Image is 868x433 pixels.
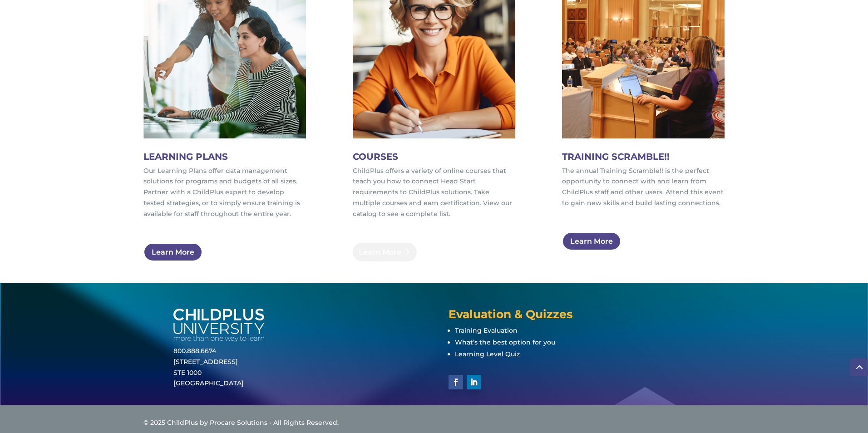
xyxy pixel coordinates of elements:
[173,347,216,355] a: 800.888.6674
[455,326,518,335] a: Training Evaluation
[143,151,228,162] span: LEARNING PLANS
[562,151,670,162] span: TRAINING SCRAMBLE!!
[449,309,695,325] h4: Evaluation & Quizzes
[173,358,244,388] a: [STREET_ADDRESS]STE 1000[GEOGRAPHIC_DATA]
[353,151,398,162] span: COURSES
[449,375,463,389] a: Follow on Facebook
[353,243,417,261] a: Learn More
[467,375,481,389] a: Follow on LinkedIn
[143,243,202,261] a: Learn More
[143,166,306,220] p: Our Learning Plans offer data management solutions for programs and budgets of all sizes. Partner...
[562,232,621,251] a: Learn More
[562,166,725,209] p: The annual Training Scramble!! is the perfect opportunity to connect with and learn from ChildPlu...
[173,309,264,343] img: white-cpu-wordmark
[143,418,725,428] div: © 2025 ChildPlus by Procare Solutions - All Rights Reserved.
[455,350,520,358] a: Learning Level Quiz
[353,166,515,220] p: ChildPlus offers a variety of online courses that teach you how to connect Head Start requirement...
[455,338,555,346] a: What’s the best option for you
